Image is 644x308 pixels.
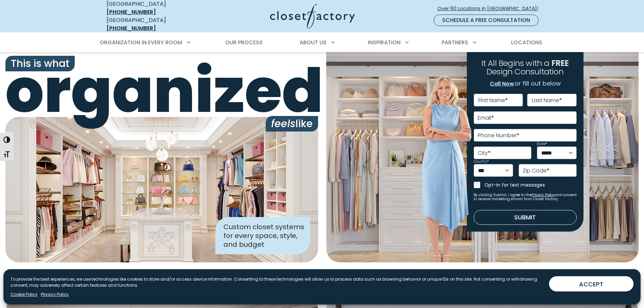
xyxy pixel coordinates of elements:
[434,15,539,26] a: Schedule a Free Consultation
[271,116,295,131] i: feels
[270,4,355,29] img: Closet Factory Logo
[368,39,401,46] span: Inspiration
[511,39,542,46] span: Locations
[5,61,318,121] span: organized
[549,276,634,291] button: ACCEPT
[5,117,318,262] img: Closet Factory designed closet
[106,16,205,32] div: [GEOGRAPHIC_DATA]
[215,217,310,254] div: Custom closet systems for every space, style, and budget
[100,39,182,46] span: Organization in Every Room
[266,116,318,132] span: like
[442,39,468,46] span: Partners
[10,276,544,288] p: To provide the best experiences, we use technologies like cookies to store and/or access device i...
[10,291,38,298] a: Cookie Policy
[225,39,263,46] span: Our Process
[437,3,544,15] a: Over 60 Locations in [GEOGRAPHIC_DATA]!
[300,39,327,46] span: About Us
[437,5,544,12] span: Over 60 Locations in [GEOGRAPHIC_DATA]!
[95,33,549,52] nav: Primary Menu
[41,291,69,298] a: Privacy Policy
[106,8,156,16] a: [PHONE_NUMBER]
[106,24,156,32] a: [PHONE_NUMBER]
